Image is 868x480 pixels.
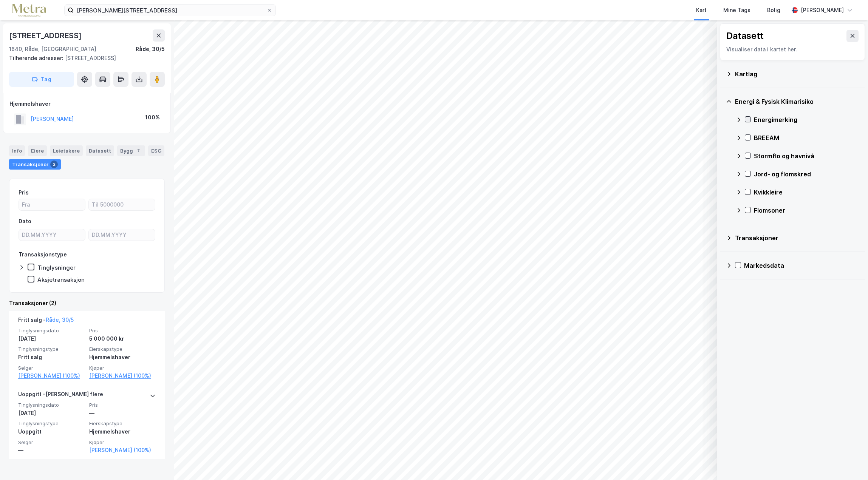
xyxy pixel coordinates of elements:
input: Fra [19,199,85,210]
span: Eierskapstype [89,346,156,352]
span: Tinglysningstype [18,346,85,352]
div: Stormflo og havnivå [754,151,859,161]
div: — [89,409,156,418]
button: Tag [9,72,74,87]
span: Tilhørende adresser: [9,55,65,61]
div: Transaksjoner [735,233,859,242]
div: Eiere [28,145,47,156]
a: [PERSON_NAME] (100%) [89,371,156,380]
div: Bygg [117,145,145,156]
div: 1640, Råde, [GEOGRAPHIC_DATA] [9,45,96,54]
div: Kvikkleire [754,188,859,197]
div: Tinglysninger [37,264,76,271]
a: Råde, 30/5 [46,316,74,323]
div: Fritt salg [18,353,85,362]
span: Selger [18,439,85,446]
div: ESG [148,145,164,156]
div: Bolig [767,6,780,15]
span: Pris [89,327,156,334]
span: Pris [89,402,156,408]
div: 5 000 000 kr [89,334,156,343]
div: Datasett [726,30,764,42]
span: Kjøper [89,439,156,446]
div: Fritt salg - [18,315,74,327]
div: Transaksjoner [9,159,61,170]
div: Mine Tags [723,6,750,15]
div: Visualiser data i kartet her. [726,45,859,54]
div: 2 [50,161,58,168]
div: [STREET_ADDRESS] [9,54,159,63]
a: [PERSON_NAME] (100%) [18,371,85,380]
div: Aksjetransaksjon [37,276,85,283]
div: Datasett [86,145,114,156]
div: Kontrollprogram for chat [830,444,868,480]
div: Flomsoner [754,206,859,215]
div: Transaksjoner (2) [9,299,165,308]
div: Pris [19,188,29,197]
div: 100% [145,113,160,122]
span: Selger [18,365,85,371]
img: metra-logo.256734c3b2bbffee19d4.png [12,4,46,17]
span: Tinglysningstype [18,420,85,427]
div: — [18,446,85,455]
div: [DATE] [18,409,85,418]
input: DD.MM.YYYY [89,229,155,241]
div: BREEAM [754,133,859,142]
div: Dato [19,217,31,226]
input: DD.MM.YYYY [19,229,85,241]
div: Råde, 30/5 [136,45,165,54]
div: Kartlag [735,69,859,79]
div: [PERSON_NAME] [801,6,844,15]
span: Tinglysningsdato [18,327,85,334]
a: [PERSON_NAME] (100%) [89,446,156,455]
span: Eierskapstype [89,420,156,427]
input: Søk på adresse, matrikkel, gårdeiere, leietakere eller personer [74,5,266,16]
div: Energimerking [754,115,859,124]
span: Kjøper [89,365,156,371]
div: Leietakere [50,145,83,156]
div: Transaksjonstype [19,250,67,259]
div: Hjemmelshaver [9,99,164,108]
div: [STREET_ADDRESS] [9,29,83,42]
span: Tinglysningsdato [18,402,85,408]
div: [DATE] [18,334,85,343]
div: Uoppgitt [18,427,85,436]
div: Hjemmelshaver [89,427,156,436]
iframe: Chat Widget [830,444,868,480]
div: Jord- og flomskred [754,170,859,179]
div: Info [9,145,25,156]
input: Til 5000000 [89,199,155,210]
div: Markedsdata [744,261,859,270]
div: Uoppgitt - [PERSON_NAME] flere [18,390,103,402]
div: Kart [696,6,707,15]
div: Energi & Fysisk Klimarisiko [735,97,859,106]
div: 7 [135,147,142,154]
div: Hjemmelshaver [89,353,156,362]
